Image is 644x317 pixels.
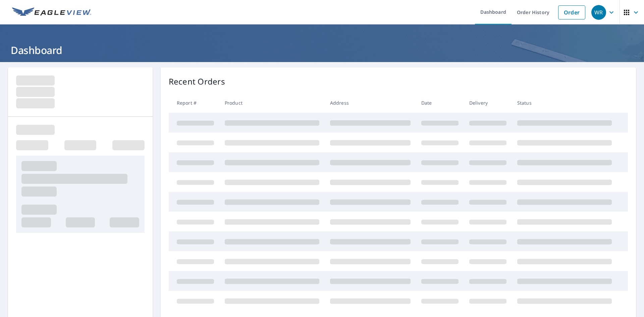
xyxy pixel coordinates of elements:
a: Order [558,5,585,19]
h1: Dashboard [8,43,636,57]
th: Delivery [464,93,512,113]
th: Address [325,93,416,113]
th: Status [512,93,617,113]
th: Report # [169,93,219,113]
div: WR [591,5,606,20]
th: Product [219,93,325,113]
th: Date [416,93,464,113]
img: EV Logo [12,7,91,17]
p: Recent Orders [169,75,225,88]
